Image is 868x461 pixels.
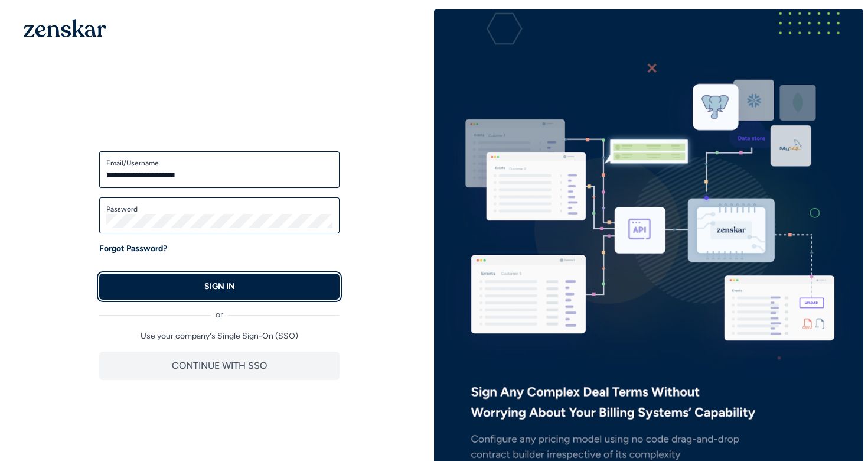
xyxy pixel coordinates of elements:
[99,243,167,255] a: Forgot Password?
[99,300,340,321] div: or
[99,330,340,342] p: Use your company's Single Sign-On (SSO)
[24,19,106,37] img: 1OGAJ2xQqyY4LXKgY66KYq0eOWRCkrZdAb3gUhuVAqdWPZE9SRJmCz+oDMSn4zDLXe31Ii730ItAGKgCKgCCgCikA4Av8PJUP...
[106,158,332,168] label: Email/Username
[99,352,340,380] button: CONTINUE WITH SSO
[204,281,235,293] p: SIGN IN
[99,274,340,300] button: SIGN IN
[106,204,332,214] label: Password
